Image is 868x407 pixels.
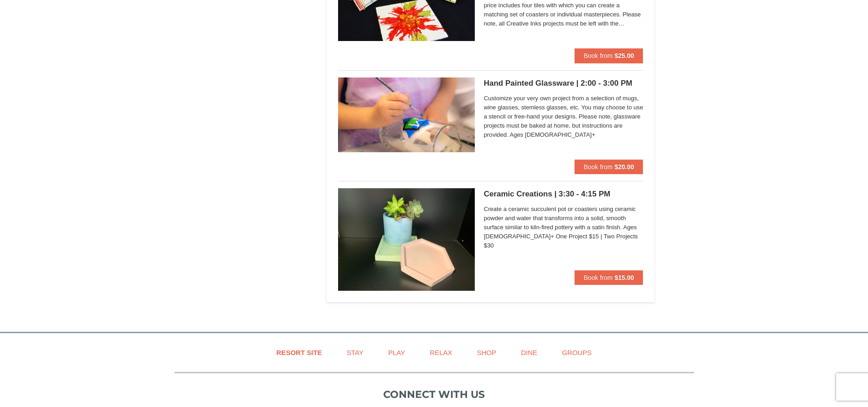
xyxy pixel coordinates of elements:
[265,342,334,363] a: Resort Site
[377,342,416,363] a: Play
[584,52,613,59] span: Book from
[466,342,508,363] a: Shop
[575,160,643,174] button: Book from $20.00
[484,79,643,88] h5: Hand Painted Glassware | 2:00 - 3:00 PM
[338,77,475,152] img: 6619869-1088-d49a29a5.jpg
[338,188,475,291] img: 6619869-1699-baa8dbd7.png
[509,342,549,363] a: Dine
[584,274,613,281] span: Book from
[484,190,643,199] h5: Ceramic Creations | 3:30 - 4:15 PM
[615,52,634,59] strong: $25.00
[575,48,643,63] button: Book from $25.00
[584,163,613,170] span: Book from
[175,387,694,402] p: Connect with us
[335,342,375,363] a: Stay
[550,342,603,363] a: Groups
[615,274,634,281] strong: $15.00
[418,342,463,363] a: Relax
[484,94,643,139] span: Customize your very own project from a selection of mugs, wine glasses, stemless glasses, etc. Yo...
[615,163,634,170] strong: $20.00
[484,205,643,250] span: Create a ceramic succulent pot or coasters using ceramic powder and water that transforms into a ...
[575,270,643,285] button: Book from $15.00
